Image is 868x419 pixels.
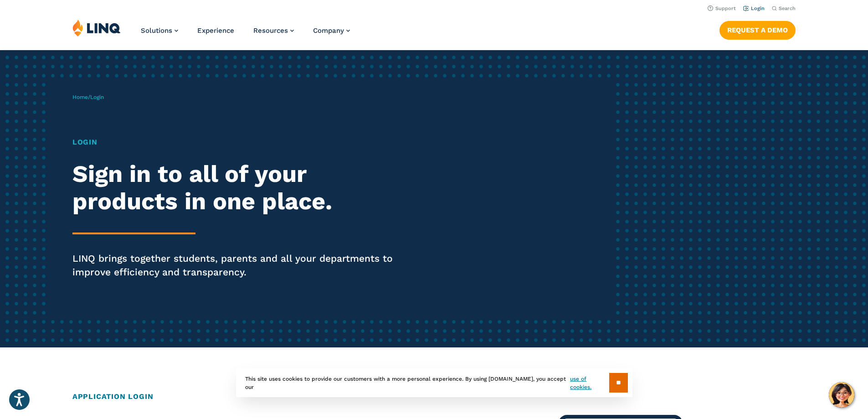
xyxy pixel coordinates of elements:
a: use of cookies. [570,375,609,391]
span: Solutions [141,26,172,35]
nav: Button Navigation [719,19,796,39]
a: Resources [253,26,294,35]
a: Solutions [141,26,178,35]
nav: Primary Navigation [141,19,350,49]
span: Search [779,5,796,11]
button: Open Search Bar [772,5,796,12]
span: Resources [253,26,288,35]
a: Support [708,5,736,11]
button: Hello, have a question? Let’s chat. [829,382,854,408]
span: Login [90,94,104,100]
h2: Sign in to all of your products in one place. [72,160,407,215]
a: Company [313,26,350,35]
img: LINQ | K‑12 Software [72,19,121,36]
a: Home [72,94,88,100]
div: This site uses cookies to provide our customers with a more personal experience. By using [DOMAIN... [236,368,632,397]
h1: Login [72,137,407,148]
span: / [72,94,104,100]
a: Request a Demo [719,21,796,39]
a: Login [743,5,765,11]
span: Company [313,26,344,35]
a: Experience [197,26,234,35]
p: LINQ brings together students, parents and all your departments to improve efficiency and transpa... [72,252,407,279]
